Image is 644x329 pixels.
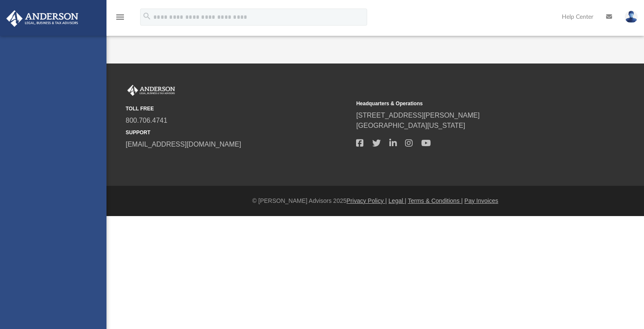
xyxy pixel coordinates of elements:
i: menu [115,12,125,22]
img: User Pic [625,11,638,23]
a: Legal | [388,197,406,204]
small: Headquarters & Operations [356,100,581,107]
a: [GEOGRAPHIC_DATA][US_STATE] [356,122,465,129]
img: Anderson Advisors Platinum Portal [4,10,81,27]
div: © [PERSON_NAME] Advisors 2025 [106,196,644,205]
small: TOLL FREE [126,105,350,113]
i: search [142,12,152,21]
a: 800.706.4741 [126,117,167,124]
a: [EMAIL_ADDRESS][DOMAIN_NAME] [126,141,241,148]
a: Terms & Conditions | [408,197,463,204]
a: [STREET_ADDRESS][PERSON_NAME] [356,112,480,119]
a: menu [115,16,125,22]
a: Privacy Policy | [347,197,387,204]
img: Anderson Advisors Platinum Portal [126,85,177,96]
small: SUPPORT [126,129,350,136]
a: Pay Invoices [464,197,498,204]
